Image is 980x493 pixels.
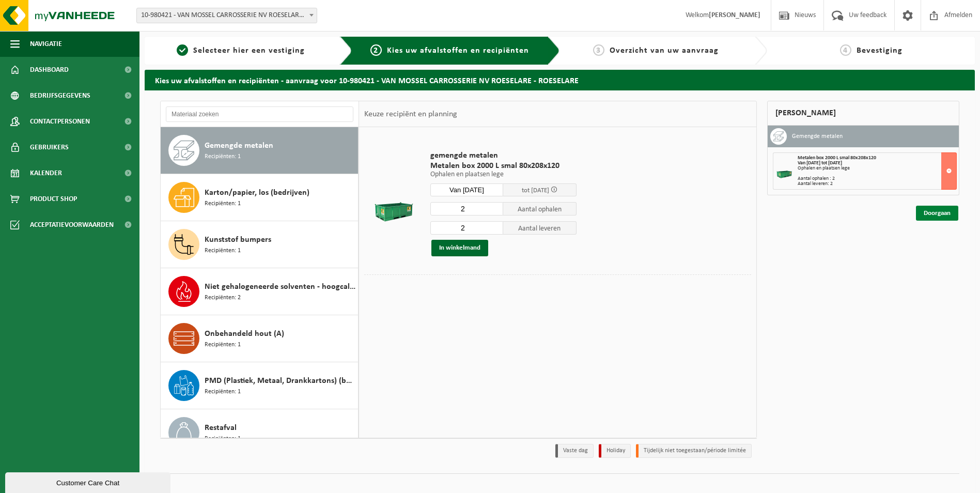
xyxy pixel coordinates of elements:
span: Kunststof bumpers [205,234,271,246]
span: Recipiënten: 1 [205,199,241,209]
span: Kalender [30,160,62,186]
h3: Gemengde metalen [792,128,843,145]
div: Keuze recipiënt en planning [359,101,462,127]
span: Acceptatievoorwaarden [30,212,114,238]
span: Onbehandeld hout (A) [205,328,284,340]
span: Aantal ophalen [503,202,577,215]
span: Gemengde metalen [205,140,273,152]
button: Gemengde metalen Recipiënten: 1 [161,127,359,174]
button: In winkelmand [431,240,488,256]
span: Bevestiging [857,47,903,55]
button: Kunststof bumpers Recipiënten: 1 [161,221,359,268]
button: Niet gehalogeneerde solventen - hoogcalorisch in 200lt-vat Recipiënten: 2 [161,268,359,315]
div: Aantal ophalen : 2 [798,176,956,181]
button: PMD (Plastiek, Metaal, Drankkartons) (bedrijven) Recipiënten: 1 [161,362,359,409]
span: Selecteer hier een vestiging [193,47,305,55]
h2: Kies uw afvalstoffen en recipiënten - aanvraag voor 10-980421 - VAN MOSSEL CARROSSERIE NV ROESELA... [145,70,975,90]
iframe: chat widget [5,470,173,493]
span: 2 [370,44,382,56]
span: Metalen box 2000 L smal 80x208x120 [430,161,577,171]
span: Product Shop [30,186,77,212]
span: PMD (Plastiek, Metaal, Drankkartons) (bedrijven) [205,375,355,387]
span: Overzicht van uw aanvraag [610,47,719,55]
span: 10-980421 - VAN MOSSEL CARROSSERIE NV ROESELARE - ROESELARE [137,8,317,23]
button: Karton/papier, los (bedrijven) Recipiënten: 1 [161,174,359,221]
span: Bedrijfsgegevens [30,83,90,109]
li: Vaste dag [555,444,594,458]
span: 10-980421 - VAN MOSSEL CARROSSERIE NV ROESELARE - ROESELARE [136,8,317,23]
span: Recipiënten: 1 [205,340,241,350]
span: Recipiënten: 1 [205,434,241,444]
span: 1 [177,44,188,56]
button: Onbehandeld hout (A) Recipiënten: 1 [161,315,359,362]
span: gemengde metalen [430,150,577,161]
div: Aantal leveren: 2 [798,181,956,187]
strong: [PERSON_NAME] [709,11,760,19]
span: Recipiënten: 1 [205,152,241,162]
li: Tijdelijk niet toegestaan/période limitée [636,444,752,458]
span: Gebruikers [30,134,69,160]
div: Ophalen en plaatsen lege [798,166,956,171]
input: Selecteer datum [430,183,504,196]
span: Niet gehalogeneerde solventen - hoogcalorisch in 200lt-vat [205,281,355,293]
a: Doorgaan [916,206,958,221]
span: Karton/papier, los (bedrijven) [205,187,309,199]
span: Restafval [205,422,237,434]
span: Contactpersonen [30,109,90,134]
span: Recipiënten: 1 [205,387,241,397]
span: 4 [840,44,851,56]
span: Dashboard [30,57,69,83]
button: Restafval Recipiënten: 1 [161,409,359,456]
span: tot [DATE] [522,187,549,194]
div: [PERSON_NAME] [767,101,959,126]
span: 3 [593,44,604,56]
input: Materiaal zoeken [166,106,353,122]
p: Ophalen en plaatsen lege [430,171,577,178]
li: Holiday [599,444,631,458]
span: Recipiënten: 1 [205,246,241,256]
span: Aantal leveren [503,221,577,235]
span: Kies uw afvalstoffen en recipiënten [387,47,529,55]
a: 1Selecteer hier een vestiging [150,44,332,57]
span: Navigatie [30,31,62,57]
span: Recipiënten: 2 [205,293,241,303]
span: Metalen box 2000 L smal 80x208x120 [798,155,876,161]
strong: Van [DATE] tot [DATE] [798,160,842,166]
